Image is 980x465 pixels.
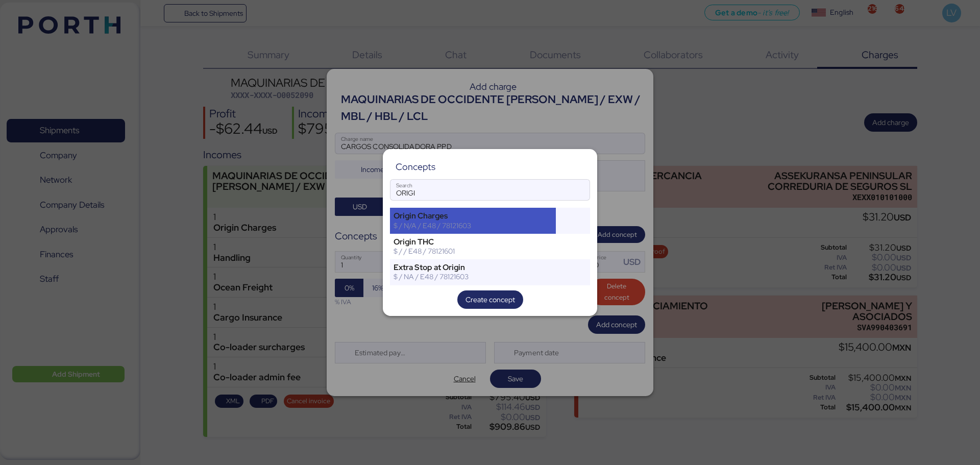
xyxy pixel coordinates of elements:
div: Concepts [396,162,435,172]
div: $ / NA / E48 / 78121603 [394,272,552,281]
div: $ / N/A / E48 / 78121603 [394,221,552,230]
div: Origin Charges [394,211,552,221]
div: Origin THC [394,237,552,247]
div: $ / / E48 / 78121601 [394,247,552,256]
button: Create concept [457,290,523,309]
div: Extra Stop at Origin [394,263,552,272]
input: Search [390,180,590,200]
span: Create concept [465,293,515,306]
